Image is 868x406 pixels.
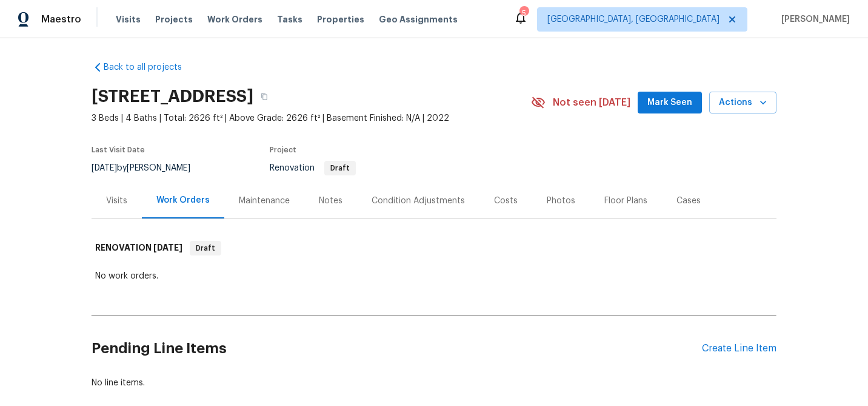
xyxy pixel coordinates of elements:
[604,195,647,207] div: Floor Plans
[647,95,692,110] span: Mark Seen
[702,343,776,354] div: Create Line Item
[379,13,458,25] span: Geo Assignments
[270,164,356,172] span: Renovation
[553,96,630,109] span: Not seen [DATE]
[239,195,290,207] div: Maintenance
[253,86,275,107] button: Copy Address
[153,243,182,252] span: [DATE]
[207,13,262,25] span: Work Orders
[92,164,117,172] span: [DATE]
[95,241,182,255] h6: RENOVATION
[638,92,702,114] button: Mark Seen
[92,61,208,73] a: Back to all projects
[709,92,776,114] button: Actions
[372,195,465,207] div: Condition Adjustments
[494,195,518,207] div: Costs
[92,90,253,103] h2: [STREET_ADDRESS]
[270,146,296,154] span: Project
[92,112,531,124] span: 3 Beds | 4 Baths | Total: 2626 ft² | Above Grade: 2626 ft² | Basement Finished: N/A | 2022
[92,161,205,175] div: by [PERSON_NAME]
[319,195,342,207] div: Notes
[92,146,145,154] span: Last Visit Date
[92,229,776,268] div: RENOVATION [DATE]Draft
[116,13,141,25] span: Visits
[191,242,220,254] span: Draft
[106,195,127,207] div: Visits
[277,15,302,24] span: Tasks
[155,13,193,25] span: Projects
[676,195,701,207] div: Cases
[547,13,719,25] span: [GEOGRAPHIC_DATA], [GEOGRAPHIC_DATA]
[326,164,355,172] span: Draft
[95,270,773,282] div: No work orders.
[547,195,575,207] div: Photos
[719,95,767,110] span: Actions
[41,13,81,25] span: Maestro
[776,13,850,25] span: [PERSON_NAME]
[156,194,210,206] div: Work Orders
[92,320,702,377] h2: Pending Line Items
[92,377,776,389] div: No line items.
[317,13,364,25] span: Properties
[519,7,528,19] div: 5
